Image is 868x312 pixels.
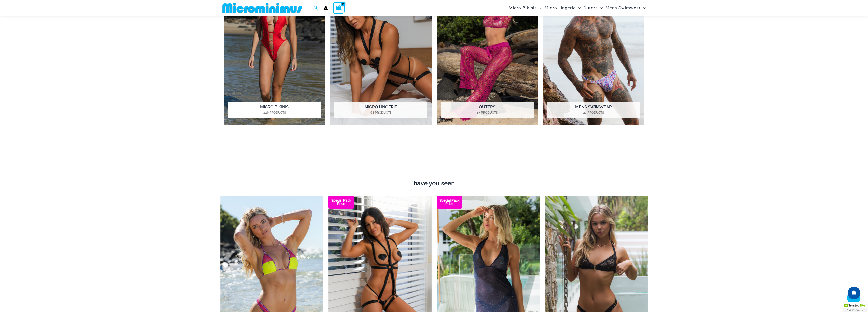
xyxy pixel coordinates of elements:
[328,199,354,205] b: Special Pack Price
[437,199,462,205] b: Special Pack Price
[641,2,646,14] span: Menu Toggle
[507,1,648,15] nav: Site Navigation
[314,5,318,11] a: Search icon link
[220,2,304,14] img: MM SHOP LOGO FLAT
[333,2,345,14] a: View Shopping Cart, empty
[605,2,641,14] span: Mens Swimwear
[441,110,534,115] mark: 47 Products
[507,2,543,14] a: Micro BikinisMenu ToggleMenu Toggle
[583,2,598,14] span: Outers
[582,2,604,14] a: OutersMenu ToggleMenu Toggle
[545,2,576,14] span: Micro Lingerie
[543,2,582,14] a: Micro LingerieMenu ToggleMenu Toggle
[228,110,321,115] mark: 246 Products
[547,102,640,118] h2: Mens Swimwear
[334,102,427,118] h2: Micro Lingerie
[576,2,581,14] span: Menu Toggle
[228,102,321,118] h2: Micro Bikinis
[323,6,328,10] a: Account icon link
[220,180,648,187] h4: have you seen
[598,2,603,14] span: Menu Toggle
[604,2,647,14] a: Mens SwimwearMenu ToggleMenu Toggle
[537,2,542,14] span: Menu Toggle
[224,139,644,177] iframe: TrustedSite Certified
[843,302,867,312] div: TrustedSite Certified
[509,2,537,14] span: Micro Bikinis
[547,110,640,115] mark: 27 Products
[334,110,427,115] mark: 68 Products
[441,102,534,118] h2: Outers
